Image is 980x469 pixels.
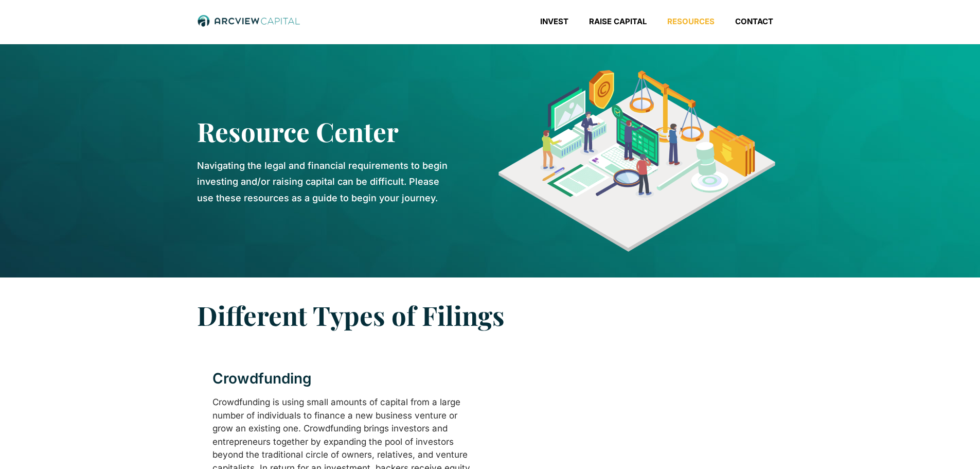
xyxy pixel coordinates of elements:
[657,16,725,27] a: Resources
[197,298,758,333] h3: Different Types of Filings
[212,371,475,386] h2: Crowdfunding
[530,16,579,27] a: Invest
[197,116,454,147] h2: Resource Center
[725,16,783,27] a: Contact
[579,16,657,27] a: Raise Capital
[197,158,454,206] p: Navigating the legal and financial requirements to begin investing and/or raising capital can be ...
